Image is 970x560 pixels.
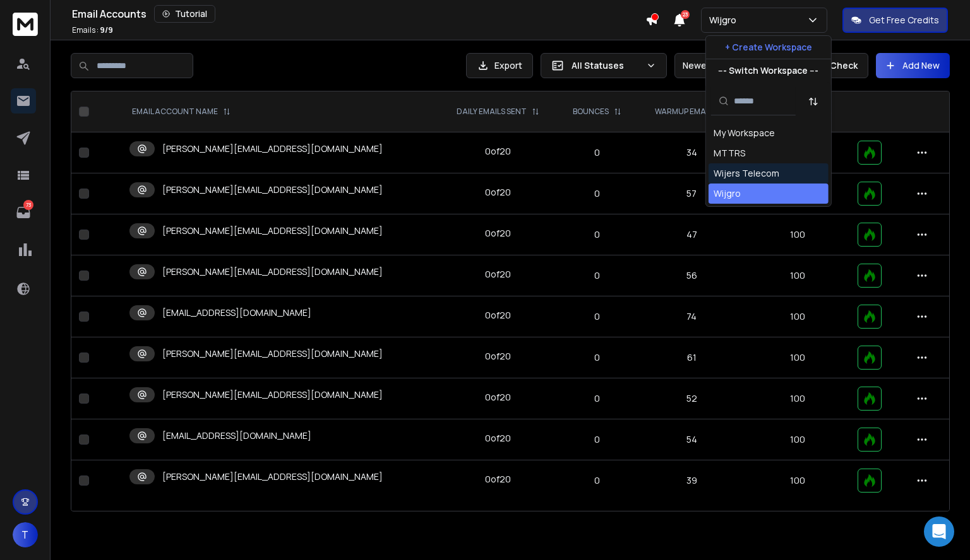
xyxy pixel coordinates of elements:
[746,214,849,255] td: 100
[801,89,826,114] button: Sort by Sort A-Z
[655,107,716,117] p: WARMUP EMAILS
[706,36,831,59] button: + Create Workspace
[132,107,231,117] div: EMAIL ACCOUNT NAME
[565,310,630,323] p: 0
[714,167,779,180] div: Wijers Telecom
[162,388,383,401] p: [PERSON_NAME][EMAIL_ADDRESS][DOMAIN_NAME]
[162,429,311,442] p: [EMAIL_ADDRESS][DOMAIN_NAME]
[876,53,950,78] button: Add New
[72,5,645,23] div: Email Accounts
[485,186,511,199] div: 0 of 20
[485,432,511,445] div: 0 of 20
[162,143,383,155] p: [PERSON_NAME][EMAIL_ADDRESS][DOMAIN_NAME]
[637,296,746,337] td: 74
[565,433,630,446] p: 0
[457,107,527,117] p: DAILY EMAILS SENT
[485,391,511,404] div: 0 of 20
[565,392,630,405] p: 0
[485,473,511,486] div: 0 of 20
[485,309,511,322] div: 0 of 20
[572,59,641,72] p: All Statuses
[11,200,36,225] a: 73
[637,255,746,296] td: 56
[869,14,939,26] p: Get Free Credits
[714,147,745,160] div: MTTRS
[154,5,215,23] button: Tutorial
[162,306,311,319] p: [EMAIL_ADDRESS][DOMAIN_NAME]
[162,265,383,278] p: [PERSON_NAME][EMAIL_ADDRESS][DOMAIN_NAME]
[13,522,38,547] button: T
[746,296,849,337] td: 100
[485,350,511,363] div: 0 of 20
[681,10,690,19] span: 23
[674,53,757,78] button: Newest
[162,347,383,360] p: [PERSON_NAME][EMAIL_ADDRESS][DOMAIN_NAME]
[23,200,33,210] p: 73
[485,145,511,158] div: 0 of 20
[746,419,849,460] td: 100
[637,173,746,214] td: 57
[842,8,948,33] button: Get Free Credits
[573,107,609,117] p: BOUNCES
[637,214,746,255] td: 47
[162,184,383,196] p: [PERSON_NAME][EMAIL_ADDRESS][DOMAIN_NAME]
[637,337,746,378] td: 61
[746,378,849,419] td: 100
[725,41,812,54] p: + Create Workspace
[485,268,511,281] div: 0 of 20
[162,470,383,483] p: [PERSON_NAME][EMAIL_ADDRESS][DOMAIN_NAME]
[637,132,746,173] td: 34
[466,53,533,78] button: Export
[485,227,511,240] div: 0 of 20
[565,351,630,364] p: 0
[746,460,849,501] td: 100
[565,269,630,282] p: 0
[637,378,746,419] td: 52
[565,146,630,159] p: 0
[746,255,849,296] td: 100
[162,225,383,237] p: [PERSON_NAME][EMAIL_ADDRESS][DOMAIN_NAME]
[565,187,630,200] p: 0
[718,64,818,77] p: --- Switch Workspace ---
[709,14,741,26] p: Wijgro
[746,337,849,378] td: 100
[714,127,775,139] div: My Workspace
[714,187,741,200] div: Wijgro
[637,419,746,460] td: 54
[100,25,113,35] span: 9 / 9
[565,228,630,241] p: 0
[637,460,746,501] td: 39
[924,516,954,547] div: Open Intercom Messenger
[565,474,630,487] p: 0
[72,25,113,35] p: Emails :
